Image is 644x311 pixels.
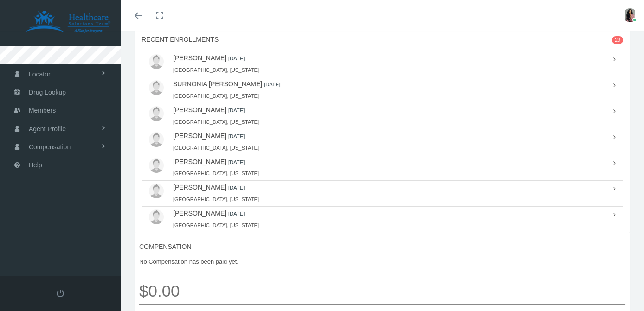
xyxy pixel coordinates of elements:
[173,80,262,88] a: SURNONIA [PERSON_NAME]
[612,36,623,44] span: 29
[228,185,245,190] small: [DATE]
[149,158,164,173] img: user-placeholder.jpg
[149,106,164,121] img: user-placeholder.jpg
[228,56,245,61] small: [DATE]
[29,102,56,119] span: Members
[228,211,245,216] small: [DATE]
[173,171,259,176] small: [GEOGRAPHIC_DATA], [US_STATE]
[264,82,280,87] small: [DATE]
[139,241,625,252] span: COMPENSATION
[173,132,226,140] a: [PERSON_NAME]
[173,158,226,165] a: [PERSON_NAME]
[29,120,66,138] span: Agent Profile
[149,80,164,95] img: user-placeholder.jpg
[173,197,259,202] small: [GEOGRAPHIC_DATA], [US_STATE]
[139,271,625,304] span: $0.00
[149,54,164,69] img: user-placeholder.jpg
[149,209,164,224] img: user-placeholder.jpg
[173,222,259,228] small: [GEOGRAPHIC_DATA], [US_STATE]
[29,65,51,83] span: Locator
[29,156,42,174] span: Help
[142,36,219,43] span: RECENT ENROLLMENTS
[149,184,164,198] img: user-placeholder.jpg
[228,108,245,113] small: [DATE]
[623,8,637,22] img: S_Profile_Picture_5006.jpg
[228,133,245,139] small: [DATE]
[173,67,259,73] small: [GEOGRAPHIC_DATA], [US_STATE]
[173,93,259,99] small: [GEOGRAPHIC_DATA], [US_STATE]
[29,138,71,156] span: Compensation
[173,54,226,62] a: [PERSON_NAME]
[173,119,259,125] small: [GEOGRAPHIC_DATA], [US_STATE]
[173,209,226,217] a: [PERSON_NAME]
[139,257,625,267] span: No Compensation has been paid yet.
[12,10,123,33] img: HEALTHCARE SOLUTIONS TEAM, LLC
[173,145,259,151] small: [GEOGRAPHIC_DATA], [US_STATE]
[173,184,226,191] a: [PERSON_NAME]
[29,83,66,101] span: Drug Lookup
[149,132,164,147] img: user-placeholder.jpg
[228,159,245,165] small: [DATE]
[173,106,226,114] a: [PERSON_NAME]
